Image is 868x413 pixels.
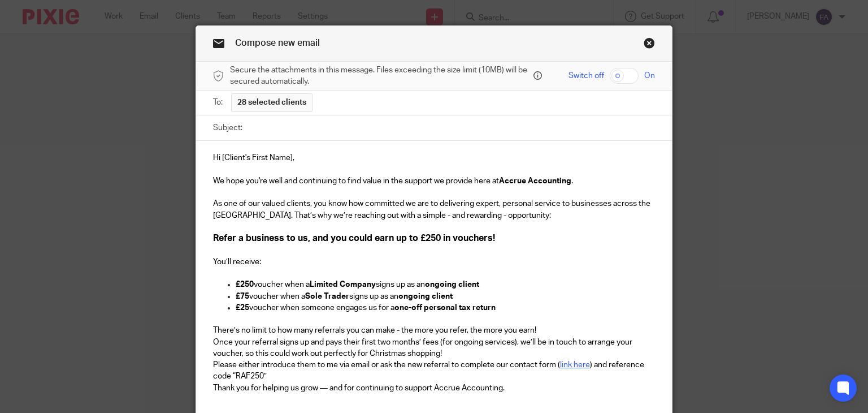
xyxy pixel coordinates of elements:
[560,361,590,369] a: link here
[568,70,604,81] span: Switch off
[213,326,536,334] span: There’s no limit to how many referrals you can make - the more you refer, the more you earn!
[305,292,349,300] span: Sole Trader
[230,64,531,88] span: Secure the attachments in this message. Files exceeding the size limit (10MB) will be secured aut...
[398,292,453,300] span: ongoing client
[213,154,294,162] span: Hi [Client's First Name],
[394,304,496,312] span: one-off personal tax return
[249,304,394,312] span: voucher when someone engages us for a
[236,304,249,312] span: £25
[499,177,571,185] span: Accrue Accounting
[571,177,573,185] span: .
[644,70,655,81] span: On
[213,177,499,185] span: We hope you're well and continuing to find value in the support we provide here at
[235,38,320,48] span: Compose new email
[213,258,261,266] span: You’ll receive:
[644,37,655,53] a: Close this dialog window
[236,281,254,289] span: £250
[213,384,505,392] span: Thank you for helping us grow — and for continuing to support Accrue Accounting.
[213,97,225,108] label: To:
[213,338,634,358] span: Once your referral signs up and pays their first two months’ fees (for ongoing services), we’ll b...
[425,281,479,289] span: ongoing client
[213,361,560,369] span: Please either introduce them to me via email or ask the new referral to complete our contact form (
[213,122,242,134] label: Subject:
[376,281,425,289] span: signs up as an
[213,200,652,219] span: As one of our valued clients, you know how committed we are to delivering expert, personal servic...
[213,234,495,243] span: Refer a business to us, and you could earn up to £250 in vouchers!
[349,292,398,300] span: signs up as an
[236,292,249,300] span: £75
[254,281,310,289] span: voucher when a
[237,97,306,108] span: 28 selected clients
[310,281,376,289] span: Limited Company
[249,292,305,300] span: voucher when a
